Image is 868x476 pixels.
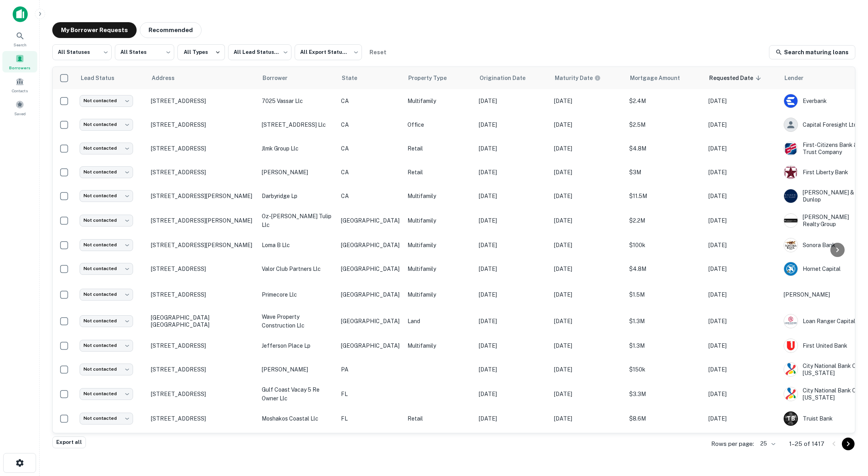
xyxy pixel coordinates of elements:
[554,390,621,398] p: [DATE]
[708,192,776,200] p: [DATE]
[554,192,621,200] p: [DATE]
[479,192,546,200] p: [DATE]
[629,390,700,398] p: $3.3M
[629,241,700,249] p: $100k
[554,97,621,105] p: [DATE]
[708,414,776,423] p: [DATE]
[2,97,37,118] div: Saved
[407,192,471,200] p: Multifamily
[407,97,471,105] p: Multifamily
[784,94,861,108] div: Everbank
[554,414,621,423] p: [DATE]
[479,144,546,153] p: [DATE]
[784,141,861,156] div: First-citizens Bank & Trust Company
[784,189,861,203] div: [PERSON_NAME] & Dunlop
[342,73,367,83] span: State
[554,241,621,249] p: [DATE]
[784,363,798,376] img: picture
[140,22,202,38] button: Recommended
[555,74,611,82] span: Maturity dates displayed may be estimated. Please contact the lender for the most accurate maturi...
[151,390,254,398] p: [STREET_ADDRESS]
[554,120,621,129] p: [DATE]
[784,94,798,108] img: picture
[341,168,400,177] p: CA
[784,314,861,328] div: Loan Ranger Capital
[151,169,254,176] p: [STREET_ADDRESS]
[629,144,700,153] p: $4.8M
[554,317,621,326] p: [DATE]
[52,436,86,448] button: Export all
[784,166,798,179] img: picture
[789,439,824,449] p: 1–25 of 1417
[147,67,258,89] th: Address
[2,74,37,95] a: Contacts
[784,339,798,352] img: picture
[408,73,457,83] span: Property Type
[708,97,776,105] p: [DATE]
[262,120,333,129] p: [STREET_ADDRESS] llc
[828,413,868,451] div: Chat Widget
[554,144,621,153] p: [DATE]
[151,217,254,224] p: [STREET_ADDRESS][PERSON_NAME]
[80,340,133,351] div: Not contacted
[780,67,865,89] th: Lender
[341,365,400,374] p: PA
[80,239,133,251] div: Not contacted
[9,65,30,71] span: Borrowers
[2,51,37,72] a: Borrowers
[151,145,254,152] p: [STREET_ADDRESS]
[629,216,700,225] p: $2.2M
[80,73,125,83] span: Lead Status
[341,341,400,350] p: [GEOGRAPHIC_DATA]
[554,216,621,225] p: [DATE]
[151,242,254,249] p: [STREET_ADDRESS][PERSON_NAME]
[475,67,550,89] th: Origination Date
[151,97,254,105] p: [STREET_ADDRESS]
[263,73,298,83] span: Borrower
[80,315,133,327] div: Not contacted
[52,22,137,38] button: My Borrower Requests
[629,365,700,374] p: $150k
[784,238,798,252] img: picture
[262,97,333,105] p: 7025 vassar llc
[80,388,133,400] div: Not contacted
[784,387,861,401] div: City National Bank Of [US_STATE]
[341,216,400,225] p: [GEOGRAPHIC_DATA]
[407,341,471,350] p: Multifamily
[341,290,400,299] p: [GEOGRAPHIC_DATA]
[407,144,471,153] p: Retail
[479,97,546,105] p: [DATE]
[784,142,798,155] img: picture
[784,387,798,401] img: picture
[708,241,776,249] p: [DATE]
[554,341,621,350] p: [DATE]
[341,97,400,105] p: CA
[708,168,776,177] p: [DATE]
[784,262,861,276] div: Hornet Capital
[407,168,471,177] p: Retail
[151,265,254,272] p: [STREET_ADDRESS]
[708,390,776,398] p: [DATE]
[407,414,471,423] p: Retail
[555,74,601,82] div: Maturity dates displayed may be estimated. Please contact the lender for the most accurate maturi...
[784,411,861,426] div: Truist Bank
[629,414,700,423] p: $8.6M
[262,192,333,200] p: darbyridge lp
[258,67,337,89] th: Borrower
[407,120,471,129] p: Office
[262,212,333,229] p: oz-[PERSON_NAME] tulip llc
[479,365,546,374] p: [DATE]
[479,120,546,129] p: [DATE]
[262,341,333,350] p: jefferson place lp
[152,73,185,83] span: Address
[769,45,855,59] a: Search maturing loans
[629,341,700,350] p: $1.3M
[407,241,471,249] p: Multifamily
[80,119,133,130] div: Not contacted
[262,265,333,273] p: valor club partners llc
[177,44,225,60] button: All Types
[295,42,362,63] div: All Export Statuses
[52,42,112,63] div: All Statuses
[407,290,471,299] p: Multifamily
